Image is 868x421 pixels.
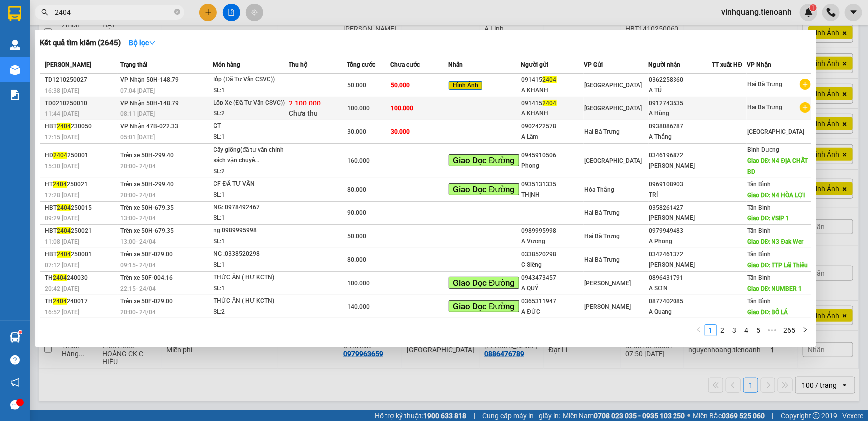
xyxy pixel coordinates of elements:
div: HT 250021 [45,179,117,190]
span: 80.000 [348,256,367,263]
span: 100.000 [348,280,370,287]
span: [PERSON_NAME] [45,61,91,68]
div: HBT 250015 [45,203,117,213]
span: Giao Dọc Đường [449,277,519,289]
div: Lốp Xe (Đã Tư Vấn CSVC)) [214,98,289,108]
span: 2404 [57,123,71,130]
span: notification [10,378,20,387]
a: 265 [781,325,799,336]
span: Hai Bà Trưng [584,210,620,216]
button: right [799,324,811,336]
span: Giao DĐ: N4 HÒA LỢI [747,192,805,199]
div: 0945910506 [522,150,584,161]
div: 0935131335 [522,179,584,190]
img: warehouse-icon [10,332,20,343]
span: TT xuất HĐ [712,61,743,68]
span: 11:08 [DATE] [45,238,79,245]
li: 265 [780,324,799,336]
div: TD1210250027 [45,75,117,85]
span: question-circle [10,355,20,365]
div: SL: 1 [214,213,289,224]
div: SL: 2 [214,108,289,119]
li: 2 [717,324,729,336]
span: close-circle [174,8,180,17]
span: VP Nhận [747,61,771,68]
span: 08:11 [DATE] [120,110,155,117]
span: Thu hộ [289,61,308,68]
span: 2404 [53,152,67,159]
li: 1 [705,324,717,336]
div: SL: 2 [214,307,289,317]
span: [GEOGRAPHIC_DATA] [584,157,642,164]
div: A TÚ [649,85,712,96]
span: 07:12 [DATE] [45,262,79,269]
div: A Vương [522,236,584,247]
li: Next 5 Pages [765,324,780,336]
div: THỊNH [522,190,584,200]
div: TH 240030 [45,273,117,283]
a: 2 [717,325,728,336]
span: Người gửi [521,61,549,68]
span: Tân Bình [747,251,771,258]
span: 2404 [53,274,67,281]
span: [GEOGRAPHIC_DATA] [584,105,642,112]
span: 2404 [543,100,557,106]
span: 90.000 [348,210,367,216]
span: 20:00 - 24/04 [120,192,156,199]
span: 17:28 [DATE] [45,192,79,199]
div: CF ĐÃ TƯ VẤN [214,179,289,190]
button: left [693,324,705,336]
div: THỨC ĂN ( HƯ KCTN) [214,296,289,307]
div: 0342461372 [649,249,712,260]
span: Giao DĐ: VSIP 1 [747,215,790,222]
span: left [696,327,702,333]
span: 50.000 [348,233,367,240]
img: logo-vxr [8,6,21,21]
span: Tân Bình [747,204,771,211]
span: Giao Dọc Đường [449,154,519,166]
div: 091415 [522,75,584,85]
span: Nhãn [448,61,463,68]
div: A Phong [649,236,712,247]
div: 0896431791 [649,273,712,283]
div: A SƠN [649,283,712,294]
li: Next Page [799,324,811,336]
div: TD0210250010 [45,98,117,108]
span: Hai Bà Trưng [747,81,782,88]
span: 2404 [57,251,71,258]
div: 0365311947 [522,296,584,307]
a: 4 [741,325,752,336]
span: 2404 [543,76,557,83]
span: Trên xe 50F-029.00 [120,251,173,258]
span: Chưa cước [390,61,420,68]
div: A Lâm [522,132,584,142]
div: 0912743535 [649,98,712,108]
div: 0902422578 [522,121,584,132]
span: Hình Ảnh [449,81,482,90]
span: plus-circle [800,79,811,90]
div: 0346196872 [649,150,712,161]
div: 0358261427 [649,203,712,213]
a: 3 [729,325,740,336]
span: Trên xe 50F-004.16 [120,274,173,281]
span: 20:42 [DATE] [45,285,79,292]
div: 0989995998 [522,226,584,236]
div: A Hùng [649,108,712,119]
span: 17:15 [DATE] [45,134,79,141]
span: Tân Bình [747,227,771,234]
span: VP Nhận 50H-148.79 [120,76,179,83]
span: 2404 [57,204,71,211]
span: 2404 [53,181,67,188]
span: Trên xe 50H-679.35 [120,227,174,234]
div: HBT 250021 [45,226,117,236]
input: Tìm tên, số ĐT hoặc mã đơn [55,7,172,18]
span: Trên xe 50H-679.35 [120,204,174,211]
img: warehouse-icon [10,40,20,50]
div: A ĐỨC [522,307,584,317]
span: 160.000 [348,157,370,164]
div: ng 0989995998 [214,225,289,236]
span: 15:30 [DATE] [45,163,79,170]
span: Giao DĐ: TTP Lái Thiêu [747,262,808,269]
div: TH 240017 [45,296,117,307]
a: 1 [705,325,716,336]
